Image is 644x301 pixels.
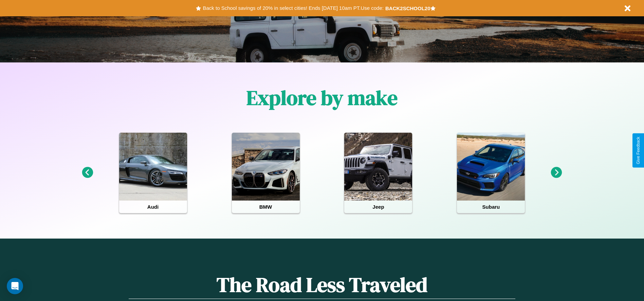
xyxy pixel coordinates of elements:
h1: Explore by make [246,84,398,112]
div: Open Intercom Messenger [7,278,23,294]
b: BACK2SCHOOL20 [385,5,430,11]
h1: The Road Less Traveled [129,271,515,299]
h4: BMW [232,201,300,213]
h4: Subaru [457,201,525,213]
div: Give Feedback [636,137,641,164]
h4: Jeep [344,201,412,213]
h4: Audi [119,201,187,213]
button: Back to School savings of 20% in select cities! Ends [DATE] 10am PT.Use code: [201,3,385,13]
